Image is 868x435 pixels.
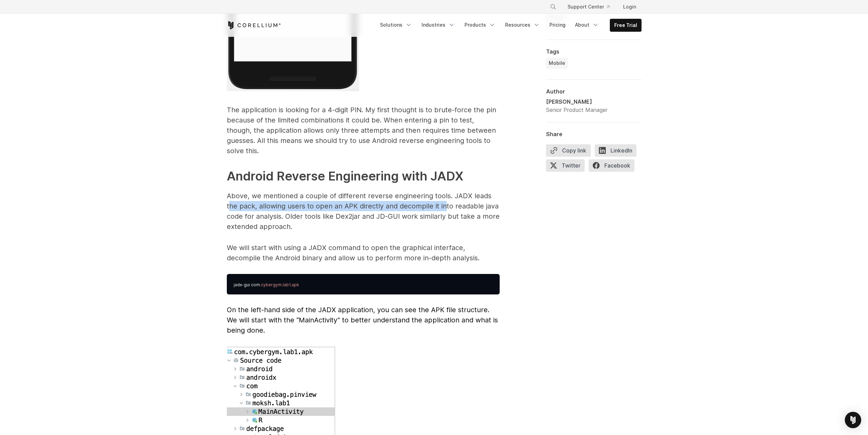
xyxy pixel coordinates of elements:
button: Copy link [546,144,591,157]
span: jadx-gui com [234,282,260,287]
a: Pricing [545,19,570,31]
a: Facebook [589,159,638,174]
span: Twitter [546,159,585,172]
span: .cybergym.lab1.apk [260,282,299,287]
span: Facebook [589,159,634,172]
a: Industries [417,19,459,31]
a: Corellium Home [227,21,281,29]
div: Navigation Menu [542,1,642,13]
button: Search [547,1,559,13]
a: LinkedIn [595,144,641,159]
a: Resources [501,19,544,31]
p: We will start with using a JADX command to open the graphical interface, decompile the Android bi... [227,243,500,263]
a: Solutions [376,19,416,31]
span: On the left-hand side of the JADX application, you can see the APK file structure. We will start ... [227,306,498,334]
div: Author [546,88,642,95]
p: The application is looking for a 4-digit PIN. My first thought is to brute-force the pin because ... [227,105,500,156]
strong: Android Reverse Engineering with JADX [227,169,464,184]
div: Open Intercom Messenger [845,412,861,428]
p: Above, we mentioned a couple of different reverse engineering tools. JADX leads the pack, allowin... [227,191,500,232]
a: Free Trial [610,19,641,31]
div: Senior Product Manager [546,106,607,114]
a: Login [618,1,642,13]
a: Products [460,19,500,31]
div: Navigation Menu [376,19,642,32]
div: Share [546,131,642,137]
div: Tags [546,48,642,55]
span: LinkedIn [595,144,636,157]
a: About [571,19,603,31]
a: Twitter [546,159,589,174]
a: Support Center [562,1,615,13]
span: Mobile [549,60,565,67]
a: Mobile [546,58,568,69]
div: [PERSON_NAME] [546,98,607,106]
